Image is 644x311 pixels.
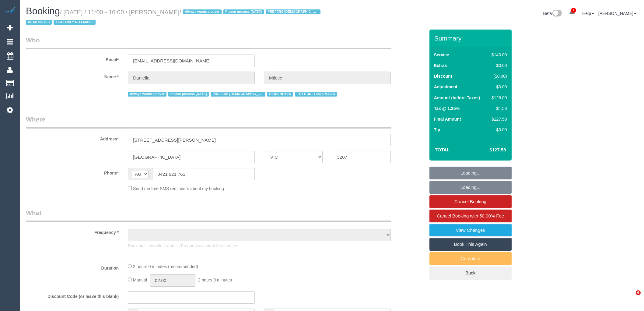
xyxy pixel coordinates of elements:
[429,210,512,222] a: Cancel Booking with 50.00% Fee
[211,92,265,97] span: PREFERS [DEMOGRAPHIC_DATA]
[26,6,60,16] span: Booking
[489,95,507,101] div: $126.00
[128,55,255,67] input: Email*
[198,277,232,282] span: 2 hours 0 minutes
[435,147,450,152] strong: Total
[489,84,507,90] div: $0.00
[21,263,123,271] label: Duration
[21,168,123,176] label: Phone*
[133,277,147,282] span: Manual
[543,11,562,16] a: Beta
[21,72,123,80] label: Name *
[128,243,391,249] p: Booking is complete and its Frequency cannot be changed
[54,20,96,25] span: TEXT ONLY NO EMAILS
[128,92,166,97] span: Always wants a cover
[26,208,391,222] legend: What
[434,105,460,111] label: Tax @ 1.25%
[434,116,461,122] label: Final Amount
[489,52,507,58] div: $140.00
[429,195,512,208] a: Cancel Booking
[434,73,452,79] label: Discount
[437,213,504,218] span: Cancel Booking with 50.00% Fee
[429,238,512,251] a: Book This Again
[434,84,457,90] label: Adjustment
[571,8,576,13] span: 1
[434,127,440,133] label: Tip
[21,55,123,63] label: Email*
[434,95,480,101] label: Amount (before Taxes)
[264,72,391,84] input: Last Name*
[429,224,512,237] a: View Changes
[168,92,209,97] span: Please process [DATE]
[21,134,123,142] label: Address*
[295,92,337,97] span: TEXT ONLY NO EMAILS
[434,35,509,42] h3: Summary
[266,9,320,14] span: PREFERS [DEMOGRAPHIC_DATA]
[598,11,636,16] a: [PERSON_NAME]
[26,115,391,129] legend: Where
[471,147,506,153] h4: $127.58
[332,151,390,163] input: Post Code*
[21,291,123,299] label: Discount Code (or leave this blank)
[552,10,562,18] img: New interface
[489,105,507,111] div: $1.58
[489,127,507,133] div: $0.00
[21,227,123,235] label: Frequency *
[489,62,507,69] div: $0.00
[26,36,391,49] legend: Who
[128,72,255,84] input: First Name*
[128,151,255,163] input: Suburb*
[489,116,507,122] div: $127.58
[223,9,264,14] span: Please process [DATE]
[152,168,255,180] input: Phone*
[434,52,449,58] label: Service
[636,290,641,295] span: 6
[26,9,322,26] small: / [DATE] / 11:00 - 16:00 / [PERSON_NAME]
[489,73,507,79] div: ($0.00)
[267,92,293,97] span: READ NOTES
[623,290,638,305] iframe: Intercom live chat
[582,11,594,16] a: Help
[133,186,224,191] span: Send me free SMS reminders about my booking
[429,267,512,279] a: Back
[183,9,222,14] span: Always wants a cover
[434,62,447,69] label: Extras
[4,6,16,15] img: Automaid Logo
[133,264,198,269] span: 2 hours 0 minutes (recommended)
[26,20,52,25] span: READ NOTES
[566,6,578,19] a: 1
